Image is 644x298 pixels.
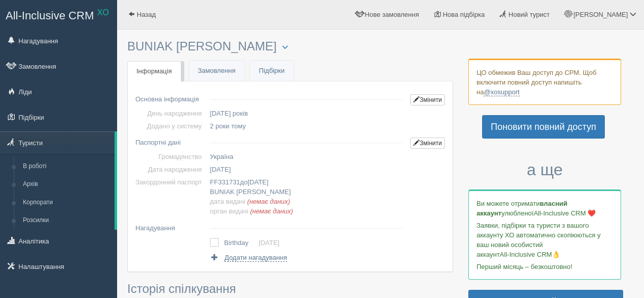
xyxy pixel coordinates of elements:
[482,115,605,139] a: Поновити повний доступ
[500,251,561,258] span: All-Inclusive CRM👌
[236,188,291,196] span: [PERSON_NAME]
[6,9,94,22] span: All-Inclusive CRM
[259,239,279,247] a: [DATE]
[135,120,206,132] td: Додано у систему
[136,67,172,75] span: Інформація
[210,122,245,130] span: 2 роки тому
[443,11,485,18] span: Нова підбірка
[410,138,445,149] a: Змінити
[1,1,117,29] a: All-Inclusive CRM XO
[468,59,621,105] div: ЦО обмежив Ваш доступ до СРМ. Щоб включити повний доступ напишіть на
[127,61,181,82] a: Інформація
[247,198,290,205] span: (немає даних)
[410,94,445,105] a: Змінити
[509,11,550,18] span: Новий турист
[210,178,240,186] span: FF331731
[18,211,115,230] a: Розсилки
[18,175,115,194] a: Архів
[210,178,268,186] span: до
[127,40,453,53] h3: BUNIAK [PERSON_NAME]
[210,188,234,196] span: BUNIAK
[135,107,206,120] td: День народження
[477,200,568,217] b: власний аккаунт
[573,11,628,18] span: [PERSON_NAME]
[477,262,613,272] p: Перший місяць – безкоштовно!
[468,161,621,179] h3: а ще
[250,207,293,215] span: (немає даних)
[484,88,519,96] a: @xosupport
[135,150,206,163] td: Громадянство
[135,89,206,107] td: Основна інформація
[210,207,248,215] span: орган видачі
[224,236,259,250] td: Birthday
[206,107,406,120] td: [DATE] років
[97,8,109,17] sup: XO
[135,176,206,218] td: Закордонний паспорт
[534,209,596,217] span: All-Inclusive CRM ❤️
[210,253,287,262] a: Додати нагадування
[137,11,156,18] span: Назад
[365,11,419,18] span: Нове замовлення
[477,199,613,218] p: Ви можете отримати улюбленої
[210,166,231,173] span: [DATE]
[225,254,287,262] span: Додати нагадування
[135,163,206,176] td: Дата народження
[135,132,206,150] td: Паспортні дані
[477,221,613,259] p: Заявки, підбірки та туристи з вашого аккаунту ХО автоматично скопіюються у ваш новий особистий ак...
[189,61,245,82] a: Замовлення
[18,157,115,176] a: В роботі
[127,282,453,295] h3: Історія спілкування
[206,150,406,163] td: Україна
[250,61,294,82] a: Підбірки
[18,194,115,212] a: Корпорати
[247,178,268,186] span: [DATE]
[210,198,245,205] span: дата видачі
[135,218,206,234] td: Нагадування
